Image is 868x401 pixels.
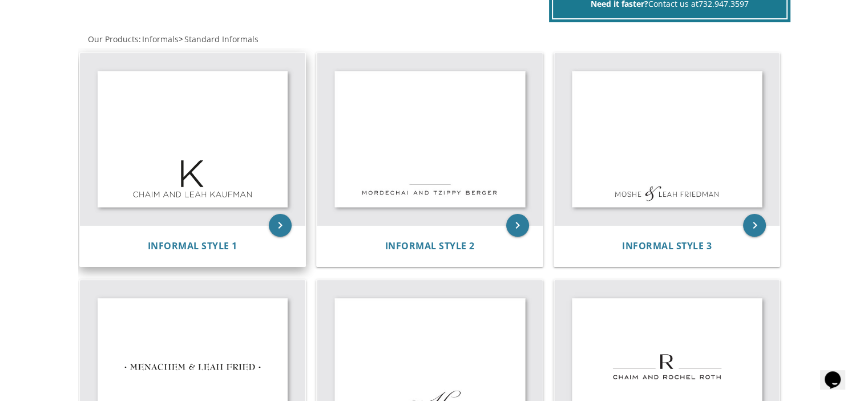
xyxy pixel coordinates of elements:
img: Informal Style 1 [80,53,306,226]
span: Standard Informals [184,34,259,44]
iframe: chat widget [820,355,857,390]
a: keyboard_arrow_right [506,214,529,237]
a: Informal Style 1 [148,241,237,252]
img: Informal Style 2 [317,53,543,226]
span: Informal Style 3 [622,240,712,252]
div: : [78,34,434,45]
a: keyboard_arrow_right [743,214,766,237]
span: Informals [142,34,179,44]
a: Standard Informals [183,34,259,44]
a: keyboard_arrow_right [269,214,292,237]
a: Informal Style 2 [385,241,474,252]
a: Our Products [87,34,139,44]
a: Informal Style 3 [622,241,712,252]
span: > [179,34,259,44]
a: Informals [141,34,179,44]
span: Informal Style 1 [148,240,237,252]
span: Informal Style 2 [385,240,474,252]
img: Informal Style 3 [554,53,780,226]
